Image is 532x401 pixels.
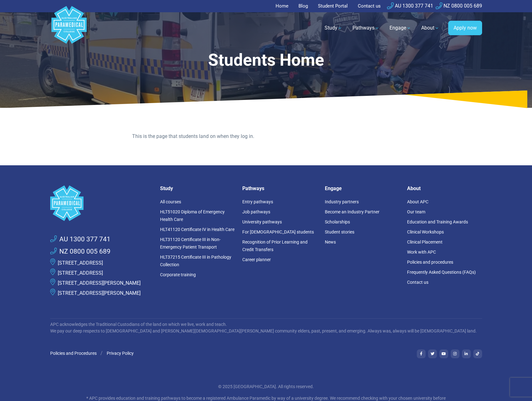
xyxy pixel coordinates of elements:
p: © 2025 [GEOGRAPHIC_DATA]. All rights reserved. [83,383,450,390]
a: HLT37215 Certificate III in Pathology Collection [160,255,231,267]
h5: About [407,185,482,191]
a: Policies and procedures [407,260,453,265]
a: Career planner [242,257,271,262]
a: Industry partners [325,199,359,204]
a: HLT31120 Certificate III in Non-Emergency Patient Transport [160,237,221,250]
a: Our team [407,209,425,214]
a: [STREET_ADDRESS] [58,270,103,276]
a: Space [50,185,153,221]
a: About APC [407,199,428,204]
a: Education and Training Awards [407,219,468,224]
h1: Students Home [104,50,428,70]
a: Frequently Asked Questions (FAQs) [407,270,476,275]
h5: Study [160,185,235,191]
a: HLT51020 Diploma of Emergency Health Care [160,209,225,222]
a: Student stories [325,229,354,234]
a: Clinical Workshops [407,229,444,234]
a: About [417,19,443,37]
a: [STREET_ADDRESS] [58,260,103,266]
a: HLT41120 Certificate IV in Health Care [160,227,234,232]
a: NZ 0800 005 689 [50,247,110,257]
a: AU 1300 377 741 [387,3,433,9]
h5: Engage [325,185,400,191]
a: Contact us [407,280,428,285]
a: Engage [386,19,415,37]
a: Entry pathways [242,199,273,204]
a: All courses [160,199,181,204]
a: Clinical Placement [407,239,443,244]
a: Become an Industry Partner [325,209,379,214]
p: APC acknowledges the Traditional Custodians of the land on which we live, work and teach. We pay ... [50,321,482,334]
a: Study [321,19,346,37]
a: Corporate training [160,272,196,277]
a: [STREET_ADDRESS][PERSON_NAME] [58,280,141,286]
a: University pathways [242,219,282,224]
a: Apply now [448,21,482,35]
a: Australian Paramedical College [50,12,88,44]
a: Pathways [349,19,383,37]
a: Privacy Policy [107,351,134,356]
a: Job pathways [242,209,270,214]
h5: Pathways [242,185,317,191]
a: Work with APC [407,250,436,255]
p: This is the page that students land on when they log in. [132,133,400,140]
a: Scholarships [325,219,350,224]
a: For [DEMOGRAPHIC_DATA] students [242,229,314,234]
a: Policies and Procedures [50,351,97,356]
a: [STREET_ADDRESS][PERSON_NAME] [58,290,141,296]
a: NZ 0800 005 689 [436,3,482,9]
a: Recognition of Prior Learning and Credit Transfers [242,239,308,252]
a: News [325,239,336,244]
a: AU 1300 377 741 [50,234,110,244]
